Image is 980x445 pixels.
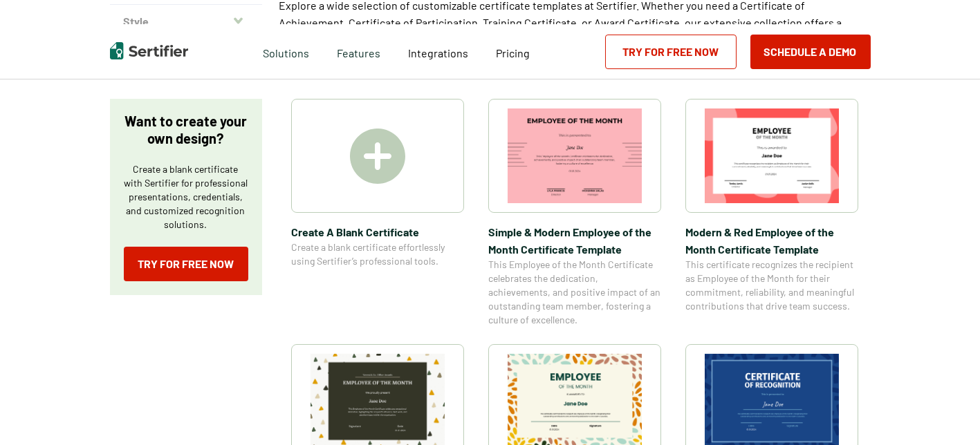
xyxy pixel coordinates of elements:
[124,113,248,147] p: Want to create your own design?
[685,223,858,258] span: Modern & Red Employee of the Month Certificate Template
[750,35,871,69] button: Schedule a Demo
[263,43,309,60] span: Solutions
[605,35,737,69] a: Try for Free Now
[496,43,530,60] a: Pricing
[508,108,642,203] img: Simple & Modern Employee of the Month Certificate Template
[350,129,405,184] img: Create A Blank Certificate
[705,108,839,203] img: Modern & Red Employee of the Month Certificate Template
[124,162,248,231] p: Create a blank certificate with Sertifier for professional presentations, credentials, and custom...
[408,43,468,60] a: Integrations
[124,247,248,281] a: Try for Free Now
[685,258,858,313] span: This certificate recognizes the recipient as Employee of the Month for their commitment, reliabil...
[110,42,188,59] img: Sertifier | Digital Credentialing Platform
[408,46,468,59] span: Integrations
[110,5,262,38] button: Style
[685,99,858,327] a: Modern & Red Employee of the Month Certificate TemplateModern & Red Employee of the Month Certifi...
[291,240,464,268] span: Create a blank certificate effortlessly using Sertifier’s professional tools.
[488,99,661,327] a: Simple & Modern Employee of the Month Certificate TemplateSimple & Modern Employee of the Month C...
[488,258,661,327] span: This Employee of the Month Certificate celebrates the dedication, achievements, and positive impa...
[496,46,530,59] span: Pricing
[488,223,661,258] span: Simple & Modern Employee of the Month Certificate Template
[337,43,380,60] span: Features
[291,223,464,240] span: Create A Blank Certificate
